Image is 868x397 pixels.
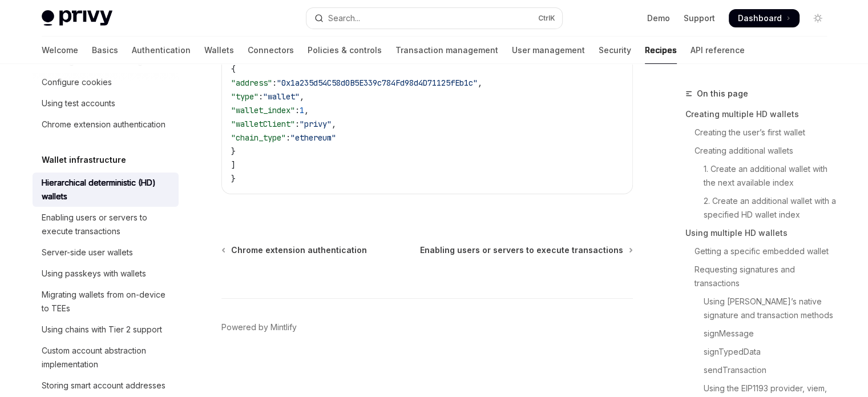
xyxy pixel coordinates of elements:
span: "0x1a235d54C58d0B5E339c784Fd98d4D71125fEb1c" [277,78,478,88]
a: Security [599,37,631,64]
span: : [259,91,263,102]
a: Wallets [204,37,234,64]
div: Using passkeys with wallets [42,267,146,280]
span: : [272,78,277,88]
span: "walletClient" [231,119,295,129]
a: Creating additional wallets [685,142,836,160]
span: , [332,119,336,129]
span: : [295,119,300,129]
a: 1. Create an additional wallet with the next available index [685,160,836,192]
span: ] [231,160,236,170]
a: Basics [92,37,118,64]
span: "wallet_index" [231,105,295,115]
button: Toggle dark mode [809,9,827,27]
span: , [300,91,304,102]
span: , [478,78,482,88]
span: "type" [231,91,259,102]
a: Recipes [645,37,677,64]
a: Getting a specific embedded wallet [685,242,836,260]
div: Chrome extension authentication [42,118,165,131]
a: Using multiple HD wallets [685,224,836,242]
span: Ctrl K [538,14,555,23]
a: Using chains with Tier 2 support [33,319,179,340]
div: Migrating wallets from on-device to TEEs [42,288,172,315]
a: Transaction management [395,37,498,64]
img: light logo [42,10,112,26]
h5: Wallet infrastructure [42,153,126,167]
a: Enabling users or servers to execute transactions [420,244,632,256]
span: Enabling users or servers to execute transactions [420,244,623,256]
div: Search... [328,11,360,25]
span: } [231,146,236,157]
span: "address" [231,78,272,88]
div: Using test accounts [42,97,115,110]
span: : [295,105,300,115]
span: : [286,133,290,143]
a: Dashboard [729,9,800,27]
span: } [231,174,236,184]
span: On this page [697,87,748,101]
a: Demo [647,13,670,24]
span: Chrome extension authentication [231,244,367,256]
a: signTypedData [685,343,836,361]
span: , [304,105,309,115]
a: signMessage [685,324,836,343]
a: Using passkeys with wallets [33,263,179,284]
div: Hierarchical deterministic (HD) wallets [42,176,172,203]
a: Chrome extension authentication [223,244,367,256]
span: { [231,64,236,74]
a: sendTransaction [685,361,836,379]
a: 2. Create an additional wallet with a specified HD wallet index [685,192,836,224]
div: Configure cookies [42,75,112,89]
a: Server-side user wallets [33,242,179,263]
a: User management [512,37,585,64]
span: Dashboard [738,13,782,24]
a: Enabling users or servers to execute transactions [33,207,179,242]
a: Creating multiple HD wallets [685,105,836,123]
a: Welcome [42,37,78,64]
a: Custom account abstraction implementation [33,340,179,375]
a: API reference [691,37,745,64]
a: Authentication [132,37,191,64]
div: Server-side user wallets [42,246,133,259]
a: Creating the user’s first wallet [685,123,836,142]
span: "chain_type" [231,133,286,143]
div: Custom account abstraction implementation [42,344,172,371]
div: Using chains with Tier 2 support [42,323,162,336]
a: Configure cookies [33,72,179,93]
a: Hierarchical deterministic (HD) wallets [33,173,179,207]
a: Migrating wallets from on-device to TEEs [33,284,179,319]
a: Policies & controls [308,37,382,64]
a: Requesting signatures and transactions [685,260,836,292]
span: 1 [300,105,304,115]
span: "privy" [300,119,332,129]
a: Support [684,13,715,24]
a: Using test accounts [33,93,179,114]
span: "wallet" [263,91,300,102]
div: Storing smart account addresses [42,379,165,392]
span: "ethereum" [290,133,336,143]
a: Using [PERSON_NAME]’s native signature and transaction methods [685,292,836,324]
a: Connectors [248,37,294,64]
div: Enabling users or servers to execute transactions [42,211,172,238]
button: Open search [306,8,562,29]
a: Chrome extension authentication [33,114,179,135]
a: Powered by Mintlify [221,322,297,333]
a: Storing smart account addresses [33,375,179,396]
